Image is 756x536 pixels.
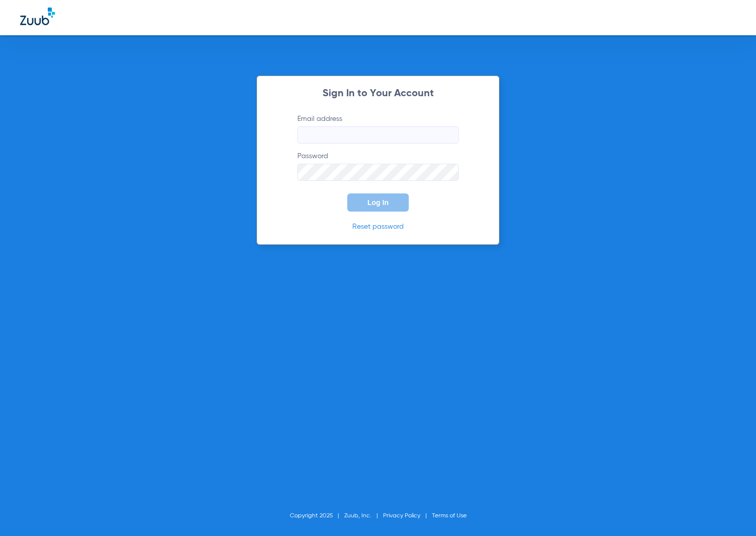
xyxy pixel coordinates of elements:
[367,198,389,207] span: Log In
[20,8,55,25] img: Zuub Logo
[383,513,420,519] a: Privacy Policy
[297,151,459,181] label: Password
[297,126,459,144] input: Email address
[347,193,409,212] button: Log In
[282,89,474,99] h2: Sign In to Your Account
[297,164,459,181] input: Password
[290,511,344,521] li: Copyright 2025
[352,223,404,230] a: Reset password
[432,513,467,519] a: Terms of Use
[297,114,459,144] label: Email address
[344,511,383,521] li: Zuub, Inc.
